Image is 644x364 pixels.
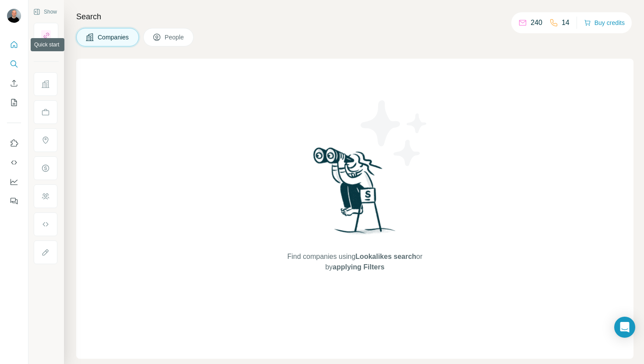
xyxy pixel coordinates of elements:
[7,75,21,91] button: Enrich CSV
[584,17,625,29] button: Buy credits
[285,251,425,272] span: Find companies using or by
[76,11,633,23] h4: Search
[7,174,21,190] button: Dashboard
[355,94,434,173] img: Surfe Illustration - Stars
[7,95,21,110] button: My lists
[165,33,185,42] span: People
[7,193,21,209] button: Feedback
[7,56,21,72] button: Search
[7,9,21,23] img: Avatar
[7,155,21,170] button: Use Surfe API
[562,18,570,28] p: 14
[27,5,63,18] button: Show
[309,145,400,243] img: Surfe Illustration - Woman searching with binoculars
[355,253,416,260] span: Lookalikes search
[7,37,21,53] button: Quick start
[333,263,384,271] span: applying Filters
[98,33,130,42] span: Companies
[7,135,21,151] button: Use Surfe on LinkedIn
[614,317,635,338] div: Open Intercom Messenger
[531,18,542,28] p: 240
